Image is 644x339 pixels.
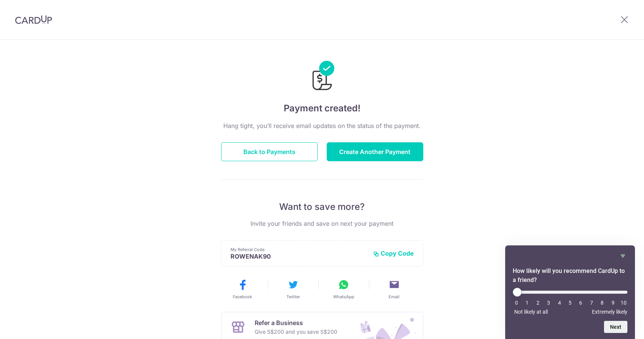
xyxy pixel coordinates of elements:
p: Refer a Business [255,318,337,327]
button: Hide survey [618,251,627,260]
li: 3 [545,300,552,306]
span: Extremely likely [592,309,627,315]
li: 6 [577,300,584,306]
li: 2 [534,300,542,306]
button: Email [372,279,417,300]
li: 7 [588,300,595,306]
h4: Payment created! [221,102,423,115]
div: How likely will you recommend CardUp to a friend? Select an option from 0 to 10, with 0 being Not... [513,251,627,333]
button: Copy Code [373,250,414,257]
button: Next question [604,321,627,333]
button: Twitter [271,279,315,300]
span: Email [389,294,400,300]
span: Facebook [233,294,252,300]
button: WhatsApp [321,279,366,300]
button: Back to Payments [221,142,318,161]
li: 10 [620,300,627,306]
li: 0 [513,300,520,306]
li: 4 [556,300,563,306]
h2: How likely will you recommend CardUp to a friend? Select an option from 0 to 10, with 0 being Not... [513,267,627,285]
span: Not likely at all [514,309,548,315]
li: 5 [566,300,574,306]
p: Invite your friends and save on next your payment [221,219,423,228]
li: 9 [609,300,617,306]
button: Facebook [220,279,265,300]
p: My Referral Code [231,247,367,253]
p: ROWENAK90 [231,253,367,260]
p: Hang tight, you’ll receive email updates on the status of the payment. [221,121,423,130]
li: 1 [523,300,531,306]
div: How likely will you recommend CardUp to a friend? Select an option from 0 to 10, with 0 being Not... [513,288,627,315]
button: Create Another Payment [327,142,423,161]
img: CardUp [15,15,52,24]
p: Want to save more? [221,201,423,213]
span: WhatsApp [333,294,354,300]
span: Twitter [286,294,300,300]
p: Give S$200 and you save S$200 [255,327,337,336]
li: 8 [598,300,606,306]
img: Payments [310,61,334,92]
